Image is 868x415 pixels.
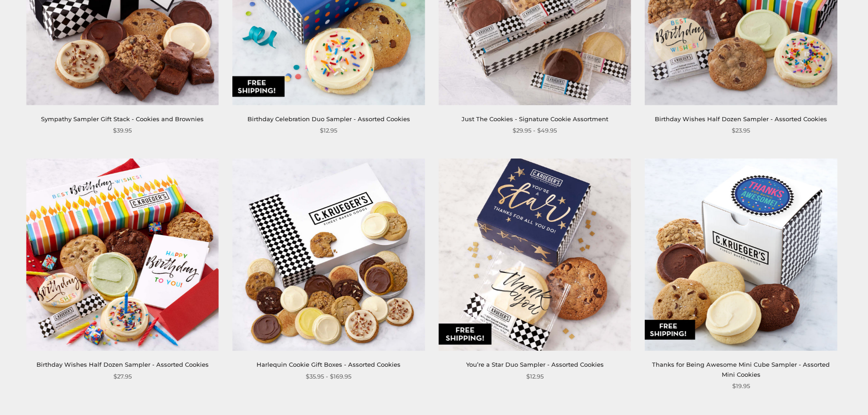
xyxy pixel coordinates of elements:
span: $23.95 [732,126,750,135]
a: Birthday Wishes Half Dozen Sampler - Assorted Cookies [655,115,827,123]
a: Thanks for Being Awesome Mini Cube Sampler - Assorted Mini Cookies [652,361,830,378]
img: Harlequin Cookie Gift Boxes - Assorted Cookies [232,159,425,351]
a: Sympathy Sampler Gift Stack - Cookies and Brownies [41,115,204,123]
a: Birthday Wishes Half Dozen Sampler - Assorted Cookies [36,361,209,368]
a: Birthday Celebration Duo Sampler - Assorted Cookies [247,115,410,123]
span: $29.95 - $49.95 [513,126,557,135]
span: $27.95 [113,372,132,381]
span: $19.95 [732,381,750,391]
span: $35.95 - $169.95 [306,372,351,381]
img: Thanks for Being Awesome Mini Cube Sampler - Assorted Mini Cookies [645,159,837,351]
a: Just The Cookies - Signature Cookie Assortment [462,115,608,123]
span: $12.95 [526,372,544,381]
span: $39.95 [113,126,132,135]
span: $12.95 [320,126,337,135]
img: Birthday Wishes Half Dozen Sampler - Assorted Cookies [26,159,219,351]
a: You’re a Star Duo Sampler - Assorted Cookies [466,361,604,368]
a: Harlequin Cookie Gift Boxes - Assorted Cookies [257,361,401,368]
img: You’re a Star Duo Sampler - Assorted Cookies [439,159,631,351]
iframe: Sign Up via Text for Offers [7,380,94,408]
